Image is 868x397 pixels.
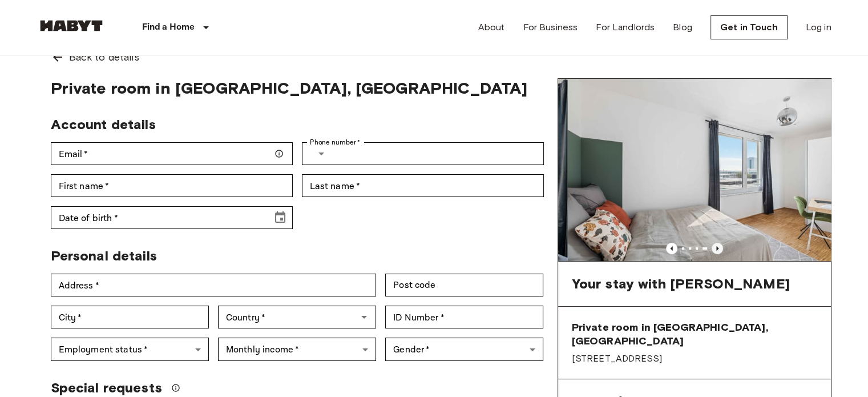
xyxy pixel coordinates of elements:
div: Email [51,142,293,165]
div: City [51,306,209,328]
a: Back to details [37,36,831,78]
a: About [478,21,505,34]
label: Phone number [310,137,361,147]
button: Open [356,309,372,325]
span: Private room in [GEOGRAPHIC_DATA], [GEOGRAPHIC_DATA] [51,78,544,98]
span: [STREET_ADDRESS] [572,352,817,365]
div: First name [51,174,293,197]
div: Post code [385,274,543,296]
div: Last name [302,174,544,197]
span: Personal details [51,247,157,264]
div: Address [51,274,377,296]
button: Select country [310,142,333,165]
img: Habyt [37,20,106,31]
p: Find a Home [142,21,195,34]
div: ID Number [385,306,543,328]
button: Previous image [666,243,677,254]
button: Previous image [712,243,723,254]
span: Special requests [51,379,162,396]
a: For Business [523,21,578,34]
svg: We'll do our best to accommodate your request, but please note we can't guarantee it will be poss... [171,383,180,392]
a: Log in [806,21,831,34]
svg: Make sure your email is correct — we'll send your booking details there. [274,149,284,158]
span: Account details [51,116,156,133]
a: Blog [673,21,692,34]
span: Your stay with [PERSON_NAME] [572,275,790,292]
span: Private room in [GEOGRAPHIC_DATA], [GEOGRAPHIC_DATA] [572,320,817,348]
img: Marketing picture of unit DE-02-022-002-02HF [567,79,840,261]
a: For Landlords [596,21,655,34]
span: Back to details [69,50,139,65]
a: Get in Touch [710,15,788,39]
button: Choose date [269,206,292,229]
